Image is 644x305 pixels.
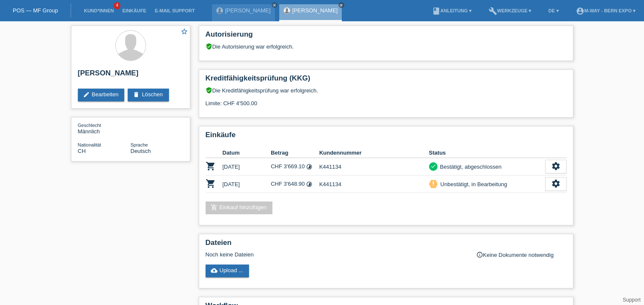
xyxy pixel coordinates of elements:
[476,251,483,258] i: info_outline
[306,164,312,170] i: Fixe Raten (24 Raten)
[118,8,150,13] a: Einkäufe
[206,43,212,50] i: verified_user
[319,158,429,176] td: K441134
[429,148,545,158] th: Status
[339,3,343,7] i: close
[206,87,567,113] div: Die Kreditfähigkeitsprüfung war erfolgreich. Limite: CHF 4'500.00
[78,148,86,154] span: Schweiz
[131,148,151,154] span: Deutsch
[484,8,536,13] a: buildWerkzeuge ▾
[223,148,271,158] th: Datum
[78,142,101,147] span: Nationalität
[438,162,502,171] div: Bestätigt, abgeschlossen
[211,204,218,211] i: add_shopping_cart
[428,8,476,13] a: bookAnleitung ▾
[206,251,466,258] div: Noch keine Dateien
[206,43,567,50] div: Die Autorisierung war erfolgreich.
[114,2,120,9] span: 4
[206,265,249,277] a: cloud_uploadUpload ...
[151,8,199,13] a: E-Mail Support
[211,267,218,274] i: cloud_upload
[206,201,273,214] a: add_shopping_cartEinkauf hinzufügen
[78,123,101,128] span: Geschlecht
[489,7,497,15] i: build
[128,89,169,101] a: deleteLöschen
[544,8,563,13] a: DE ▾
[438,180,507,189] div: Unbestätigt, in Bearbeitung
[430,163,436,169] i: check
[131,142,148,147] span: Sprache
[271,176,319,193] td: CHF 3'648.90
[206,178,216,189] i: POSP00027535
[223,158,271,176] td: [DATE]
[13,7,58,14] a: POS — MF Group
[272,3,277,7] i: close
[319,176,429,193] td: K441134
[551,179,561,188] i: settings
[572,8,640,13] a: account_circlem-way - Bern Expo ▾
[206,87,212,94] i: verified_user
[180,28,188,37] a: star_border
[292,7,338,14] a: [PERSON_NAME]
[576,7,584,15] i: account_circle
[271,148,319,158] th: Betrag
[338,2,344,8] a: close
[206,161,216,171] i: POSP00005740
[623,297,641,303] a: Support
[78,122,131,135] div: Männlich
[271,158,319,176] td: CHF 3'669.10
[430,181,436,187] i: priority_high
[223,176,271,193] td: [DATE]
[78,89,125,101] a: editBearbeiten
[206,30,567,43] h2: Autorisierung
[551,161,561,171] i: settings
[133,91,140,98] i: delete
[476,251,567,258] div: Keine Dokumente notwendig
[319,148,429,158] th: Kundennummer
[83,91,90,98] i: edit
[180,28,188,35] i: star_border
[272,2,278,8] a: close
[78,69,183,82] h2: [PERSON_NAME]
[206,239,567,251] h2: Dateien
[206,74,567,87] h2: Kreditfähigkeitsprüfung (KKG)
[206,131,567,144] h2: Einkäufe
[80,8,118,13] a: Kund*innen
[432,7,441,15] i: book
[225,7,271,14] a: [PERSON_NAME]
[306,181,312,187] i: Fixe Raten (24 Raten)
